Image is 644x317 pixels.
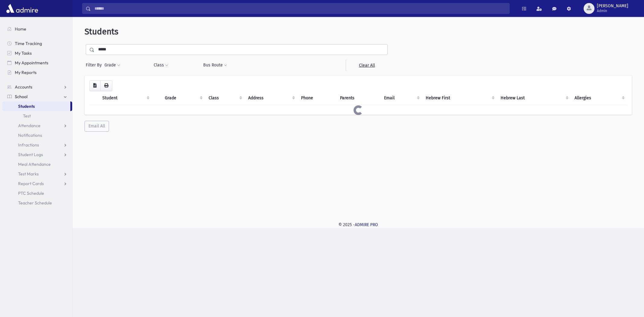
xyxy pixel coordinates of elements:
[2,39,72,48] a: Time Tracking
[497,91,571,105] th: Hebrew Last
[15,50,32,56] span: My Tasks
[2,130,72,140] a: Notifications
[297,91,336,105] th: Phone
[597,4,628,8] span: [PERSON_NAME]
[18,191,44,196] span: PTC Schedule
[2,58,72,68] a: My Appointments
[2,150,72,159] a: Student Logs
[18,133,42,138] span: Notifications
[597,8,628,13] span: Admin
[422,91,497,105] th: Hebrew First
[380,91,422,105] th: Email
[100,80,112,91] button: Print
[205,91,245,105] th: Class
[2,159,72,169] a: Meal Attendance
[86,62,104,68] span: Filter By
[82,222,634,228] div: © 2025 -
[15,70,37,75] span: My Reports
[2,179,72,188] a: Report Cards
[2,121,72,130] a: Attendance
[18,171,39,177] span: Test Marks
[89,80,101,91] button: CSV
[355,222,378,227] a: ADMIRE PRO
[2,92,72,101] a: School
[91,3,509,14] input: Search
[18,181,44,186] span: Report Cards
[15,60,48,66] span: My Appointments
[18,162,51,167] span: Meal Attendance
[18,142,39,148] span: Infractions
[85,27,118,37] span: Students
[2,82,72,92] a: Accounts
[2,24,72,34] a: Home
[346,60,388,71] a: Clear All
[15,94,27,99] span: School
[203,60,227,71] button: Bus Route
[2,48,72,58] a: My Tasks
[104,60,120,71] button: Grade
[85,121,109,132] button: Email All
[571,91,627,105] th: Allergies
[5,2,40,14] img: AdmirePro
[18,152,43,157] span: Student Logs
[2,198,72,208] a: Teacher Schedule
[2,111,72,121] a: Test
[99,91,152,105] th: Student
[2,140,72,150] a: Infractions
[2,188,72,198] a: PTC Schedule
[18,104,35,109] span: Students
[153,60,168,71] button: Class
[15,84,32,90] span: Accounts
[161,91,205,105] th: Grade
[18,123,40,128] span: Attendance
[15,26,26,32] span: Home
[245,91,298,105] th: Address
[2,101,70,111] a: Students
[2,169,72,179] a: Test Marks
[18,200,52,206] span: Teacher Schedule
[2,68,72,77] a: My Reports
[336,91,381,105] th: Parents
[15,41,42,46] span: Time Tracking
